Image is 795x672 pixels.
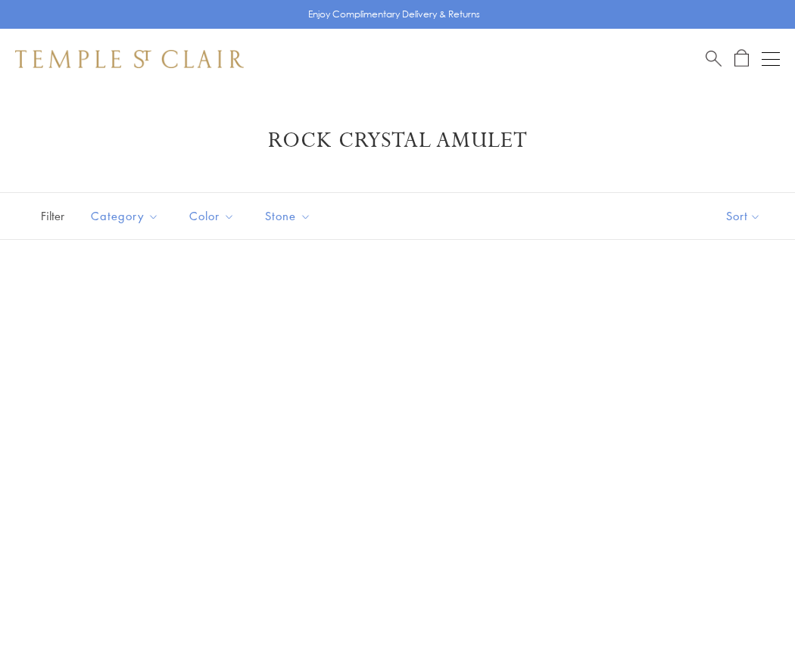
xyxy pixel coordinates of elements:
[182,207,246,226] span: Color
[257,207,323,226] span: Stone
[15,50,244,68] img: Temple St. Clair
[83,207,170,226] span: Category
[706,49,722,68] a: Search
[79,199,170,233] button: Category
[178,199,246,233] button: Color
[254,199,323,233] button: Stone
[762,50,780,68] button: Open navigation
[692,193,795,239] button: Show sort by
[38,127,757,154] h1: Rock Crystal Amulet
[734,49,749,68] a: Open Shopping Bag
[308,7,480,22] p: Enjoy Complimentary Delivery & Returns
